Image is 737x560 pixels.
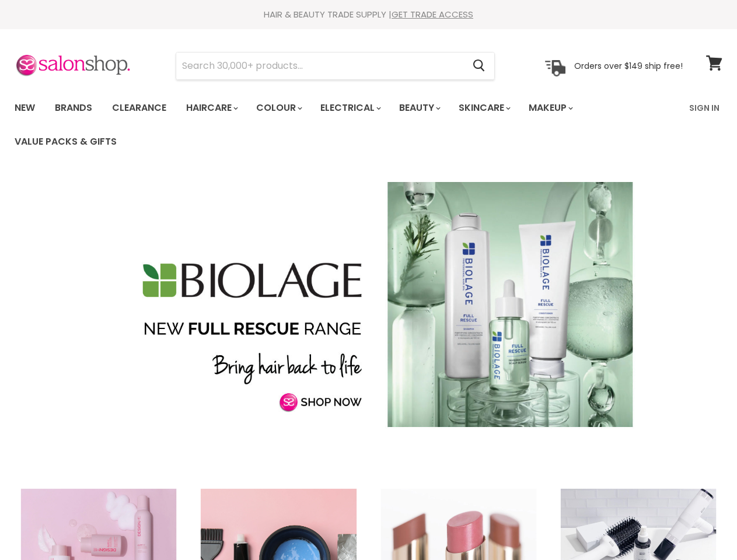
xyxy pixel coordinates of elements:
[450,96,518,120] a: Skincare
[682,96,726,120] a: Sign In
[177,96,245,120] a: Haircare
[6,91,682,159] ul: Main menu
[6,129,125,154] a: Value Packs & Gifts
[312,96,388,120] a: Electrical
[176,52,463,79] input: Search
[247,96,309,120] a: Colour
[392,8,473,20] a: GET TRADE ACCESS
[176,52,495,80] form: Product
[46,96,101,120] a: Brands
[390,96,448,120] a: Beauty
[463,52,494,79] button: Search
[103,96,175,120] a: Clearance
[520,96,580,120] a: Makeup
[574,60,683,71] p: Orders over $149 ship free!
[6,96,44,120] a: New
